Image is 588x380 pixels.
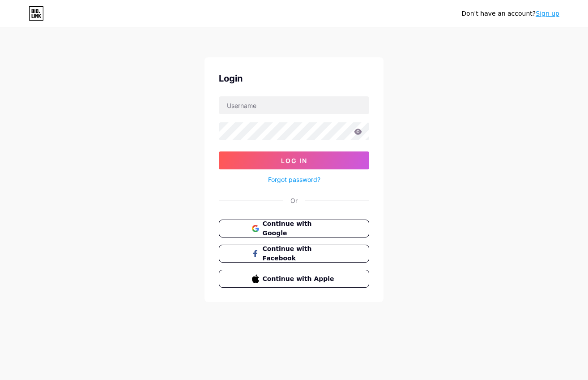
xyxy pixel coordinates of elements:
a: Sign up [536,10,559,17]
input: Username [219,96,369,114]
span: Continue with Facebook [263,244,337,263]
div: Don't have an account? [461,9,559,18]
button: Continue with Facebook [219,245,369,263]
div: Or [290,196,298,205]
span: Continue with Google [263,219,337,238]
button: Continue with Apple [219,270,369,288]
button: Log In [219,151,369,169]
a: Forgot password? [268,175,320,184]
span: Continue with Apple [263,274,337,284]
span: Log In [281,157,307,164]
div: Login [219,72,369,85]
button: Continue with Google [219,220,369,237]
